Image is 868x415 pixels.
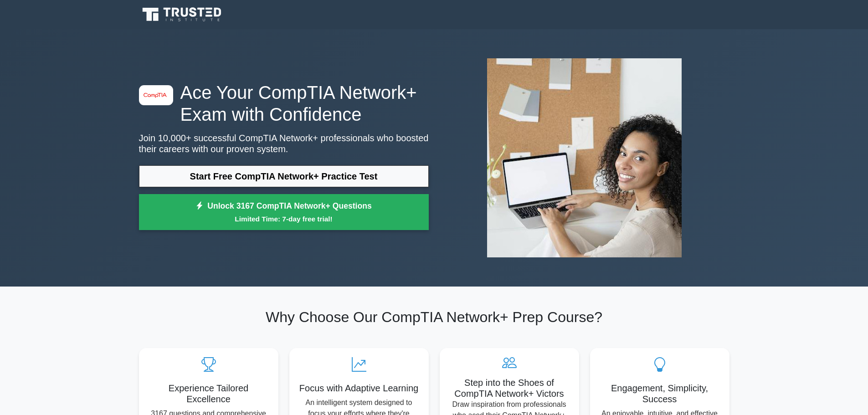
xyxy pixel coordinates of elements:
[146,383,271,405] h5: Experience Tailored Excellence
[139,308,729,326] h2: Why Choose Our CompTIA Network+ Prep Course?
[139,194,429,231] a: Unlock 3167 CompTIA Network+ QuestionsLimited Time: 7-day free trial!
[150,214,417,224] small: Limited Time: 7-day free trial!
[139,82,429,125] h1: Ace Your CompTIA Network+ Exam with Confidence
[447,377,572,399] h5: Step into the Shoes of CompTIA Network+ Victors
[597,383,722,405] h5: Engagement, Simplicity, Success
[139,133,429,154] p: Join 10,000+ successful CompTIA Network+ professionals who boosted their careers with our proven ...
[139,165,429,187] a: Start Free CompTIA Network+ Practice Test
[297,383,421,394] h5: Focus with Adaptive Learning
